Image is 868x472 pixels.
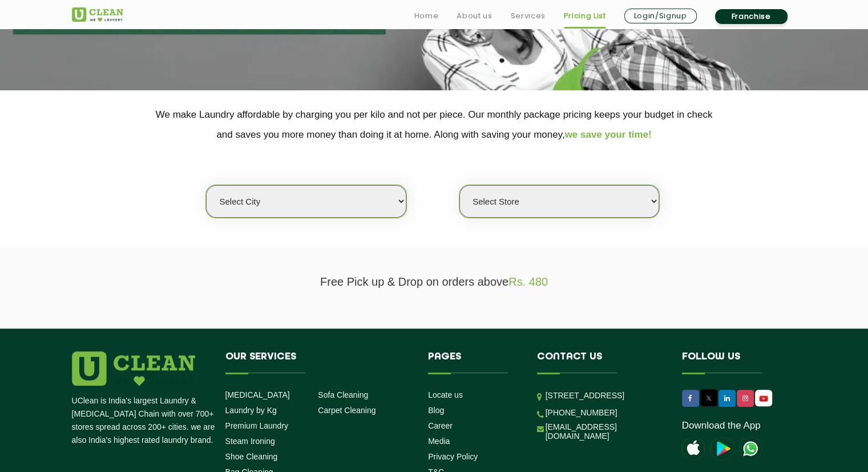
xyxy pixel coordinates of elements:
[428,437,450,446] a: Media
[564,9,606,23] a: Pricing List
[537,351,665,373] h4: Contact us
[225,390,290,399] a: [MEDICAL_DATA]
[72,105,797,145] p: We make Laundry affordable by charging you per kilo and not per piece. Our monthly package pricin...
[457,9,492,23] a: About us
[508,275,548,288] span: Rs. 480
[318,390,368,399] a: Sofa Cleaning
[225,421,289,430] a: Premium Laundry
[225,351,411,373] h4: Our Services
[225,406,277,415] a: Laundry by Kg
[546,389,665,402] p: [STREET_ADDRESS]
[428,390,463,399] a: Locate us
[414,9,439,23] a: Home
[72,7,123,22] img: UClean Laundry and Dry Cleaning
[72,275,797,289] p: Free Pick up & Drop on orders above
[739,437,762,460] img: UClean Laundry and Dry Cleaning
[428,351,520,373] h4: Pages
[318,406,376,415] a: Carpet Cleaning
[710,437,733,460] img: playstoreicon.png
[682,420,761,431] a: Download the App
[546,408,617,417] a: [PHONE_NUMBER]
[72,394,217,447] p: UClean is India's largest Laundry & [MEDICAL_DATA] Chain with over 700+ stores spread across 200+...
[682,437,705,460] img: apple-icon.png
[225,437,275,446] a: Steam Ironing
[510,9,545,23] a: Services
[565,129,652,140] span: we save your time!
[756,393,771,405] img: UClean Laundry and Dry Cleaning
[225,452,278,461] a: Shoe Cleaning
[428,421,453,430] a: Career
[428,452,478,461] a: Privacy Policy
[546,422,665,441] a: [EMAIL_ADDRESS][DOMAIN_NAME]
[428,406,444,415] a: Blog
[715,9,788,24] a: Franchise
[624,9,697,23] a: Login/Signup
[72,351,195,386] img: logo.png
[682,351,782,373] h4: Follow us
